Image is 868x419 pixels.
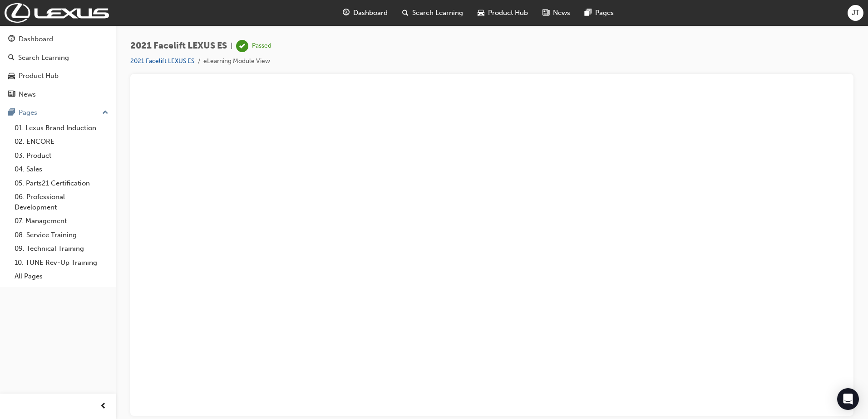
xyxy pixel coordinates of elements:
a: 09. Technical Training [11,242,112,256]
a: News [4,86,112,103]
span: Dashboard [353,8,388,18]
a: 10. TUNE Rev-Up Training [11,256,112,270]
a: 01. Lexus Brand Induction [11,121,112,135]
a: 04. Sales [11,162,112,176]
span: prev-icon [100,401,107,412]
span: search-icon [402,7,409,19]
li: eLearning Module View [203,56,270,67]
div: Dashboard [19,34,53,44]
span: Pages [595,8,614,18]
span: pages-icon [585,7,592,19]
span: learningRecordVerb_PASS-icon [236,40,248,52]
a: 02. ENCORE [11,135,112,149]
a: Product Hub [4,68,112,84]
a: All Pages [11,269,112,283]
a: car-iconProduct Hub [470,4,535,22]
span: news-icon [8,91,15,99]
span: Product Hub [488,8,528,18]
span: News [553,8,570,18]
a: 07. Management [11,214,112,228]
div: Open Intercom Messenger [837,388,859,410]
a: search-iconSearch Learning [395,4,470,22]
div: Product Hub [19,71,59,81]
a: 03. Product [11,149,112,163]
a: guage-iconDashboard [335,4,395,22]
a: pages-iconPages [577,4,621,22]
button: Pages [4,104,112,121]
a: 05. Parts21 Certification [11,176,112,190]
span: JT [852,8,859,18]
a: 08. Service Training [11,228,112,242]
span: up-icon [102,107,108,119]
span: Search Learning [412,8,463,18]
div: Pages [19,107,37,118]
button: DashboardSearch LearningProduct HubNews [4,29,112,104]
span: news-icon [542,7,549,19]
div: Passed [252,42,271,50]
span: 2021 Facelift LEXUS ES [130,41,227,51]
a: 06. Professional Development [11,190,112,214]
span: pages-icon [8,109,15,117]
span: guage-icon [343,7,350,19]
span: guage-icon [8,35,15,44]
div: Search Learning [18,53,69,63]
a: 2021 Facelift LEXUS ES [130,57,194,65]
a: Dashboard [4,31,112,48]
button: JT [848,5,863,21]
div: News [19,89,36,100]
span: car-icon [8,72,15,80]
span: car-icon [478,7,484,19]
span: | [231,41,232,51]
img: Trak [5,3,109,23]
span: search-icon [8,54,15,62]
a: news-iconNews [535,4,577,22]
a: Search Learning [4,49,112,66]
